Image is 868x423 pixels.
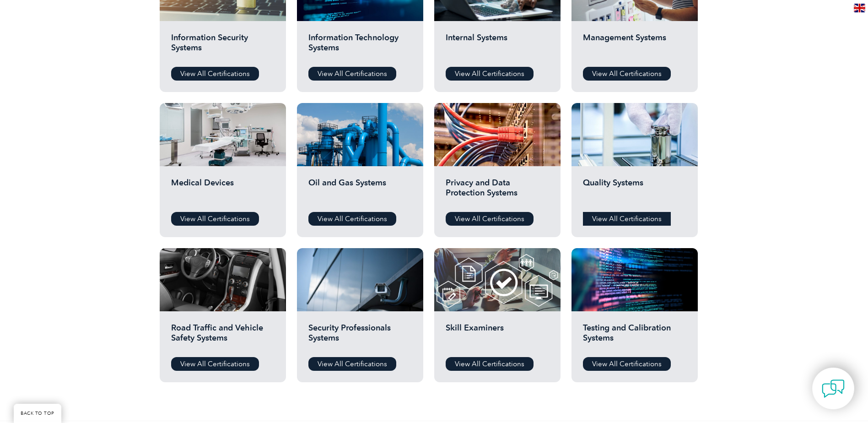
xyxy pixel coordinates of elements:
[446,323,549,350] h2: Skill Examiners
[446,212,534,226] a: View All Certifications
[14,404,61,423] a: BACK TO TOP
[308,67,396,81] a: View All Certifications
[446,178,549,205] h2: Privacy and Data Protection Systems
[171,212,259,226] a: View All Certifications
[583,323,686,350] h2: Testing and Calibration Systems
[583,178,686,205] h2: Quality Systems
[822,377,845,400] img: contact-chat.png
[446,357,534,371] a: View All Certifications
[583,212,671,226] a: View All Certifications
[171,357,259,371] a: View All Certifications
[446,67,534,81] a: View All Certifications
[308,178,412,205] h2: Oil and Gas Systems
[583,33,686,60] h2: Management Systems
[308,212,396,226] a: View All Certifications
[446,33,549,60] h2: Internal Systems
[308,33,412,60] h2: Information Technology Systems
[171,178,275,205] h2: Medical Devices
[171,67,259,81] a: View All Certifications
[854,4,865,12] img: en
[583,357,671,371] a: View All Certifications
[171,33,275,60] h2: Information Security Systems
[308,323,412,350] h2: Security Professionals Systems
[583,67,671,81] a: View All Certifications
[171,323,275,350] h2: Road Traffic and Vehicle Safety Systems
[308,357,396,371] a: View All Certifications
